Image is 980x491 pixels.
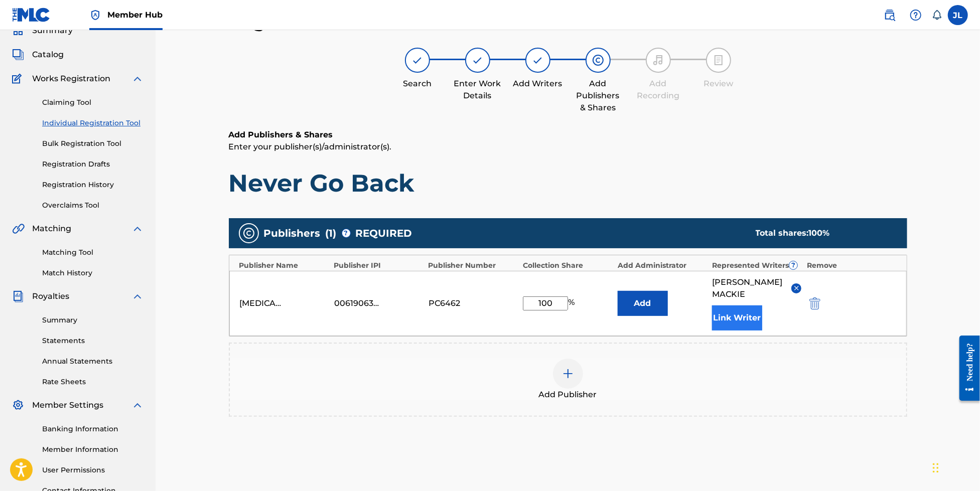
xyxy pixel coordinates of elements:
[884,9,896,21] img: search
[532,54,544,66] img: step indicator icon for Add Writers
[618,260,708,271] div: Add Administrator
[568,296,577,310] span: %
[264,226,321,241] span: Publishers
[32,399,103,411] span: Member Settings
[712,260,802,271] div: Represented Writers
[807,260,897,271] div: Remove
[933,453,939,483] div: Drag
[326,226,337,241] span: ( 1 )
[12,223,25,235] img: Matching
[809,228,830,238] span: 100 %
[131,399,144,411] img: expand
[89,9,101,21] img: Top Rightsholder
[392,78,443,90] div: Search
[42,268,144,278] a: Match History
[932,10,942,20] div: Notifications
[652,54,664,66] img: step indicator icon for Add Recording
[42,97,144,108] a: Claiming Tool
[513,78,563,90] div: Add Writers
[131,73,144,85] img: expand
[12,25,73,37] a: SummarySummary
[243,227,255,239] img: publishers
[712,305,762,331] button: Link Writer
[12,49,64,61] a: CatalogCatalog
[107,9,163,21] span: Member Hub
[809,297,820,309] img: 12a2ab48e56ec057fbd8.svg
[42,138,144,149] a: Bulk Registration Tool
[948,5,968,25] div: User Menu
[429,260,518,271] div: Publisher Number
[12,73,25,85] img: Works Registration
[32,73,110,85] span: Works Registration
[42,377,144,387] a: Rate Sheets
[618,291,668,316] button: Add
[42,247,144,258] a: Matching Tool
[756,227,887,239] div: Total shares:
[239,260,329,271] div: Publisher Name
[42,315,144,325] a: Summary
[229,129,907,141] h6: Add Publishers & Shares
[910,9,922,21] img: help
[32,223,71,235] span: Matching
[930,443,980,491] iframe: Chat Widget
[42,180,144,190] a: Registration History
[12,25,24,37] img: Summary
[562,368,574,380] img: add
[42,356,144,367] a: Annual Statements
[42,465,144,475] a: User Permissions
[356,226,412,241] span: REQUIRED
[42,336,144,346] a: Statements
[42,200,144,211] a: Overclaims Tool
[453,78,503,102] div: Enter Work Details
[342,229,350,237] span: ?
[229,168,907,198] h1: Never Go Back
[131,290,144,302] img: expand
[32,290,69,302] span: Royalties
[32,25,73,37] span: Summary
[334,260,424,271] div: Publisher IPI
[633,78,683,102] div: Add Recording
[32,49,64,61] span: Catalog
[42,159,144,170] a: Registration Drafts
[42,444,144,455] a: Member Information
[880,5,900,25] a: Public Search
[793,284,800,292] img: remove-from-list-button
[906,5,926,25] div: Help
[789,261,797,269] span: ?
[523,260,613,271] div: Collection Share
[411,54,424,66] img: step indicator icon for Search
[693,78,744,90] div: Review
[131,223,144,235] img: expand
[42,424,144,434] a: Banking Information
[573,78,623,114] div: Add Publishers & Shares
[592,54,604,66] img: step indicator icon for Add Publishers & Shares
[12,290,24,302] img: Royalties
[713,54,725,66] img: step indicator icon for Review
[952,328,980,409] iframe: Resource Center
[229,141,907,153] p: Enter your publisher(s)/administrator(s).
[712,276,784,300] span: [PERSON_NAME] MACKIE
[472,54,484,66] img: step indicator icon for Enter Work Details
[539,389,597,401] span: Add Publisher
[12,49,24,61] img: Catalog
[12,8,51,22] img: MLC Logo
[12,399,24,411] img: Member Settings
[42,118,144,128] a: Individual Registration Tool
